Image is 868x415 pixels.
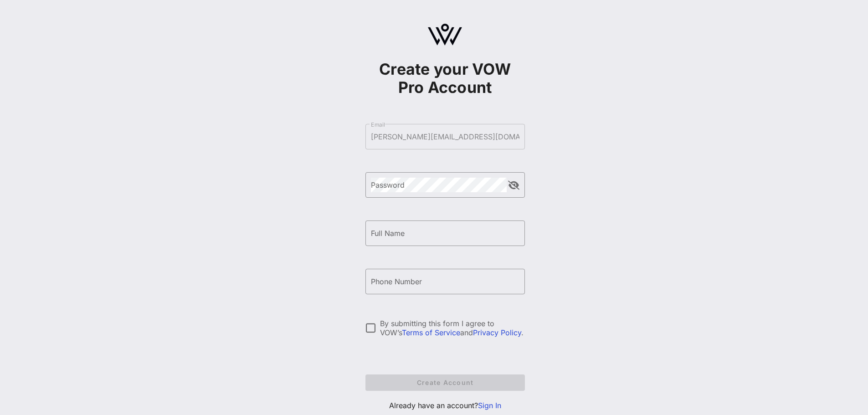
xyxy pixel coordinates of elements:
[371,121,385,128] label: Email
[508,181,519,190] button: append icon
[365,400,525,411] p: Already have an account?
[428,24,462,46] img: logo.svg
[380,319,525,337] div: By submitting this form I agree to VOW’s and .
[402,328,460,337] a: Terms of Service
[478,401,501,410] a: Sign In
[365,60,525,97] h1: Create your VOW Pro Account
[473,328,521,337] a: Privacy Policy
